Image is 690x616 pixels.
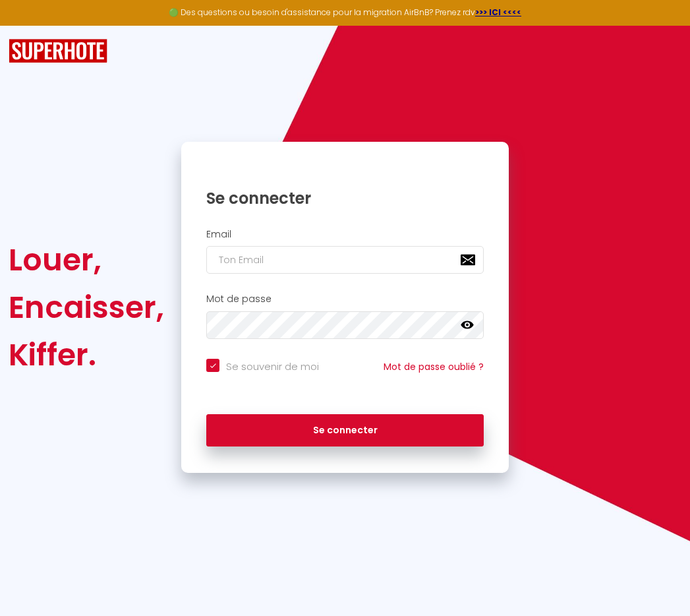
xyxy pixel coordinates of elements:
[475,7,521,18] a: >>> ICI <<<<
[206,229,484,240] h2: Email
[206,188,484,208] h1: Se connecter
[384,360,484,373] a: Mot de passe oublié ?
[206,414,484,447] button: Se connecter
[206,293,484,305] h2: Mot de passe
[9,331,164,379] div: Kiffer.
[9,236,164,284] div: Louer,
[206,246,484,274] input: Ton Email
[9,39,107,63] img: SuperHote logo
[9,284,164,331] div: Encaisser,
